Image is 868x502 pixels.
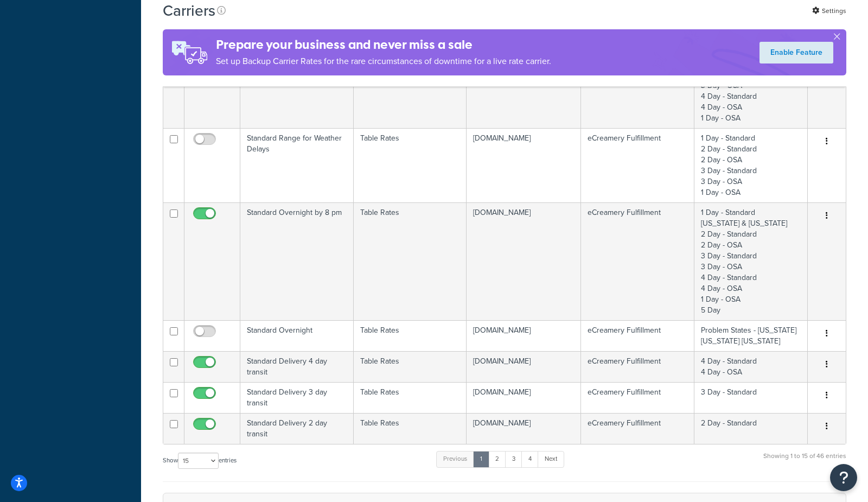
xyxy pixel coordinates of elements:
[354,382,467,413] td: Table Rates
[521,451,539,467] a: 4
[467,202,581,320] td: [DOMAIN_NAME]
[694,351,808,382] td: 4 Day - Standard 4 Day - OSA
[240,351,354,382] td: Standard Delivery 4 day transit
[240,320,354,351] td: Standard Overnight
[694,65,808,128] td: 2 Day - OSA 3 Day - OSA 4 Day - Standard 4 Day - OSA 1 Day - OSA
[354,320,467,351] td: Table Rates
[694,413,808,444] td: 2 Day - Standard
[354,202,467,320] td: Table Rates
[436,451,474,467] a: Previous
[467,413,581,444] td: [DOMAIN_NAME]
[467,351,581,382] td: [DOMAIN_NAME]
[581,65,694,128] td: eCreamery Fulfillment
[240,382,354,413] td: Standard Delivery 3 day transit
[163,29,216,75] img: ad-rules-rateshop-fe6ec290ccb7230408bd80ed9643f0289d75e0ffd9eb532fc0e269fcd187b520.png
[473,451,489,467] a: 1
[505,451,522,467] a: 3
[354,128,467,202] td: Table Rates
[759,42,833,63] a: Enable Feature
[240,65,354,128] td: Standard Range OSA Week 1
[163,453,237,469] label: Show entries
[581,320,694,351] td: eCreamery Fulfillment
[581,413,694,444] td: eCreamery Fulfillment
[694,202,808,320] td: 1 Day - Standard [US_STATE] & [US_STATE] 2 Day - Standard 2 Day - OSA 3 Day - Standard 3 Day - OS...
[467,65,581,128] td: [DOMAIN_NAME]
[812,3,846,18] a: Settings
[694,382,808,413] td: 3 Day - Standard
[178,453,219,469] select: Showentries
[216,54,551,69] p: Set up Backup Carrier Rates for the rare circumstances of downtime for a live rate carrier.
[538,451,564,467] a: Next
[830,464,857,491] button: Open Resource Center
[467,320,581,351] td: [DOMAIN_NAME]
[581,382,694,413] td: eCreamery Fulfillment
[581,202,694,320] td: eCreamery Fulfillment
[488,451,506,467] a: 2
[763,450,846,473] div: Showing 1 to 15 of 46 entries
[694,128,808,202] td: 1 Day - Standard 2 Day - Standard 2 Day - OSA 3 Day - Standard 3 Day - OSA 1 Day - OSA
[240,128,354,202] td: Standard Range for Weather Delays
[694,320,808,351] td: Problem States - [US_STATE] [US_STATE] [US_STATE]
[354,413,467,444] td: Table Rates
[354,65,467,128] td: Table Rates
[581,351,694,382] td: eCreamery Fulfillment
[240,202,354,320] td: Standard Overnight by 8 pm
[467,382,581,413] td: [DOMAIN_NAME]
[240,413,354,444] td: Standard Delivery 2 day transit
[581,128,694,202] td: eCreamery Fulfillment
[216,36,551,54] h4: Prepare your business and never miss a sale
[354,351,467,382] td: Table Rates
[467,128,581,202] td: [DOMAIN_NAME]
